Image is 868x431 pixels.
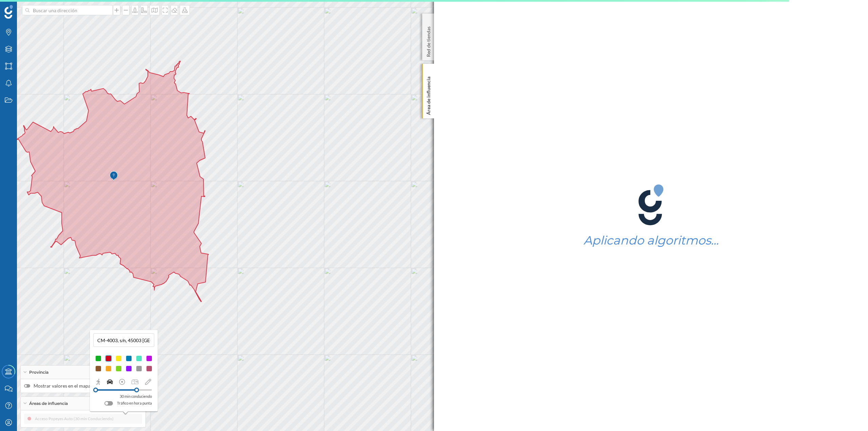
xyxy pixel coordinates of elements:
[425,74,432,115] p: Área de influencia
[117,400,152,407] label: Tráfico en hora punta
[425,24,432,57] p: Red de tiendas
[29,400,68,407] span: Áreas de influencia
[120,393,152,400] p: 30 min conduciendo
[584,234,719,247] h1: Aplicando algoritmos…
[24,383,142,389] label: Mostrar valores en el mapa
[4,5,13,19] img: Geoblink Logo
[29,369,48,375] span: Provincia
[110,169,118,183] img: Marker
[14,5,38,11] span: Soporte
